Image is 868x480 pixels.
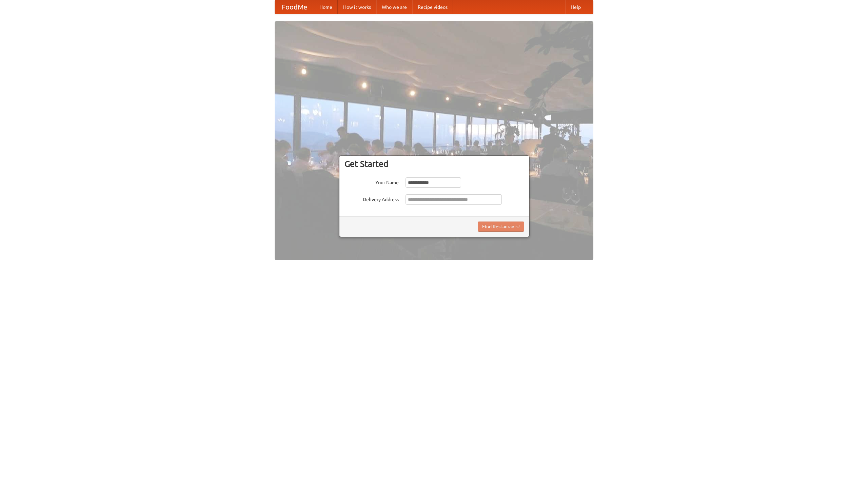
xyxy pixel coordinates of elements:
label: Your Name [344,177,399,186]
h3: Get Started [344,159,524,169]
a: Recipe videos [412,0,453,14]
a: How it works [338,0,376,14]
a: FoodMe [275,0,314,14]
a: Home [314,0,338,14]
a: Who we are [376,0,412,14]
label: Delivery Address [344,194,399,203]
a: Help [565,0,586,14]
button: Find Restaurants! [478,222,524,232]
